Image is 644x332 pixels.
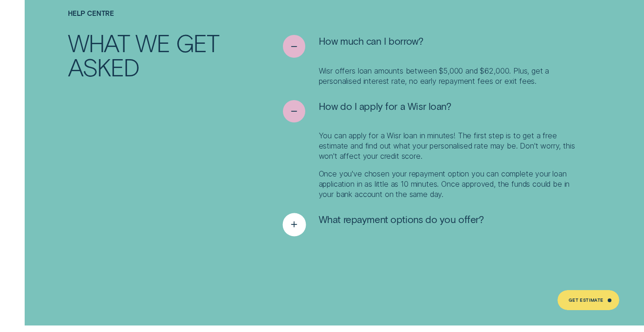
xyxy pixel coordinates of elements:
p: You can apply for a Wisr loan in minutes! The first step is to get a free estimate and find out w... [319,131,577,162]
button: See less [283,35,423,58]
h2: What we get asked [68,31,232,79]
button: See more [283,213,484,236]
span: How do I apply for a Wisr loan? [319,100,451,112]
button: See less [283,100,451,123]
a: Get Estimate [557,290,619,311]
span: How much can I borrow? [319,35,423,47]
p: Wisr offers loan amounts between $5,000 and $62,000. Plus, get a personalised interest rate, no e... [319,66,577,87]
h4: Help Centre [68,9,232,17]
p: Once you've chosen your repayment option you can complete your loan application in as little as 1... [319,169,577,200]
span: What repayment options do you offer? [319,213,484,225]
